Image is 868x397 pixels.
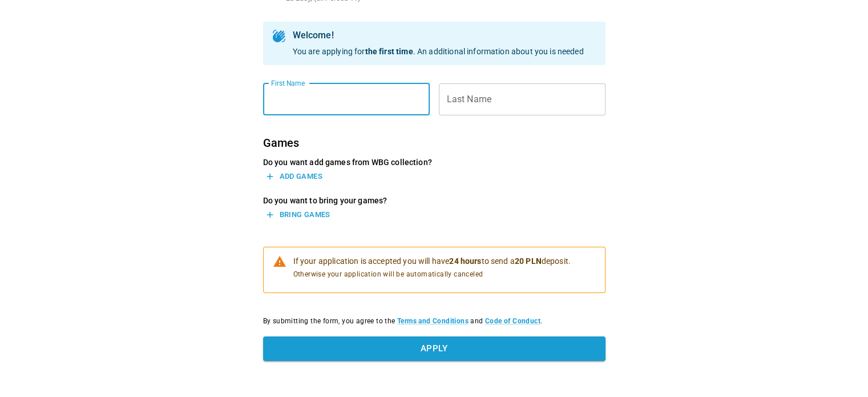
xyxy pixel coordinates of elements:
[449,256,481,266] b: 24 hours
[263,336,605,360] button: Apply
[515,256,542,266] b: 20 PLN
[293,269,571,280] span: Otherwise your application will be automatically canceled
[293,255,571,267] p: If your application is accepted you will have to send a deposit.
[293,29,584,42] div: Welcome!
[365,47,413,56] b: the first time
[485,317,540,325] a: Code of Conduct
[263,316,605,327] span: By submitting the form, you agree to the and .
[263,195,605,206] p: Do you want to bring your games?
[263,168,325,186] button: Add games
[263,134,605,152] h6: Games
[263,157,605,168] p: Do you want add games from WBG collection?
[293,25,584,62] div: You are applying for . An additional information about you is needed
[271,78,305,88] label: First Name
[263,206,333,224] button: Bring games
[397,317,469,325] a: Terms and Conditions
